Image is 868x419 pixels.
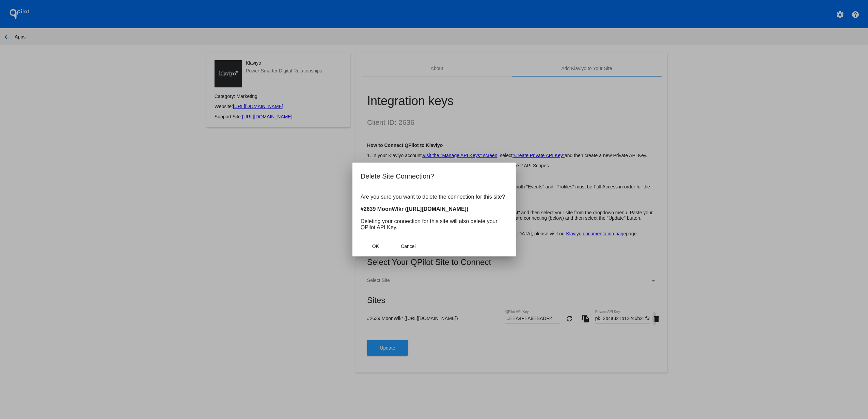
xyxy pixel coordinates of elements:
[361,240,391,252] button: Close dialog
[372,244,379,249] span: OK
[361,194,508,231] p: Are you sure you want to delete the connection for this site? Deleting your connection for this s...
[361,171,508,182] h2: Delete Site Connection?
[361,206,468,212] strong: #2639 MoonWlkr ([URL][DOMAIN_NAME])
[401,244,416,249] span: Cancel
[393,240,423,252] button: Close dialog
